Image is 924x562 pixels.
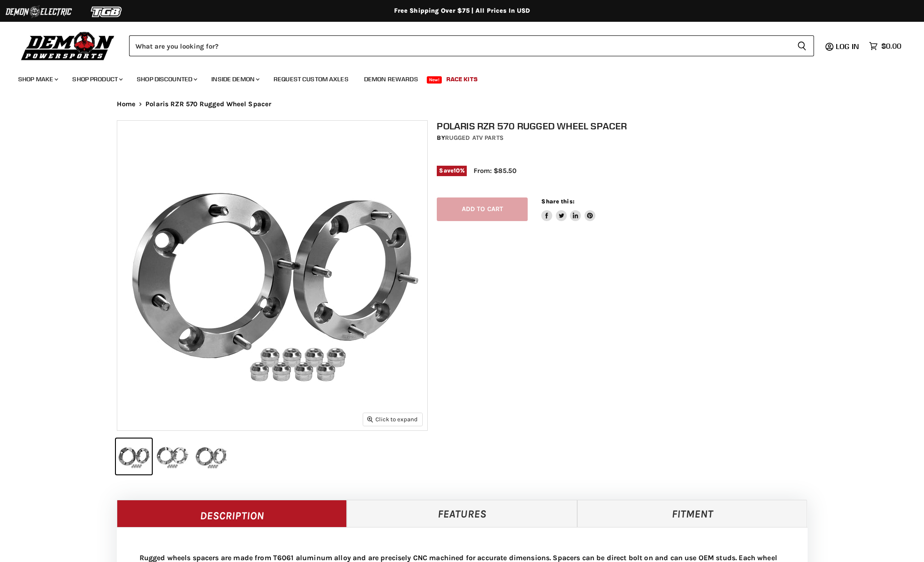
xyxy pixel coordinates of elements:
a: Home [117,100,136,108]
span: Log in [836,42,859,51]
a: Inside Demon [205,70,265,89]
a: $0.00 [864,39,906,53]
img: Demon Electric Logo 2 [5,3,73,20]
span: From: $85.50 [474,167,516,175]
button: Polaris RZR 570 Rugged Wheel Spacer thumbnail [155,439,190,474]
a: Features [347,500,577,527]
a: Shop Product [65,70,128,89]
a: Race Kits [440,70,484,89]
span: Save % [437,166,467,176]
a: Fitment [577,500,808,527]
span: Polaris RZR 570 Rugged Wheel Spacer [145,100,271,108]
aside: Share this: [541,197,595,222]
a: Demon Rewards [357,70,425,89]
img: TGB Logo 2 [73,3,141,20]
div: Free Shipping Over $75 | All Prices In USD [99,7,826,15]
a: Rugged ATV Parts [445,134,504,142]
button: Click to expand [363,413,422,425]
a: Shop Make [11,70,64,89]
img: Polaris RZR 570 Rugged Wheel Spacer [117,121,427,430]
a: Request Custom Axles [267,70,355,89]
span: Click to expand [367,416,418,423]
nav: Breadcrumbs [99,100,826,108]
input: Search [129,35,790,56]
a: Log in [832,42,864,50]
img: Demon Powersports [18,30,118,62]
a: Description [117,500,347,527]
span: Share this: [541,198,574,205]
form: Product [129,35,814,56]
button: Polaris RZR 570 Rugged Wheel Spacer thumbnail [116,439,152,474]
button: Search [790,35,814,56]
span: 10 [454,167,460,174]
div: by [437,133,817,143]
span: $0.00 [881,42,901,50]
button: Polaris RZR 570 Rugged Wheel Spacer thumbnail [193,439,229,474]
ul: Main menu [11,66,899,89]
a: Shop Discounted [130,70,203,89]
span: New! [427,76,442,84]
h1: Polaris RZR 570 Rugged Wheel Spacer [437,120,817,132]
